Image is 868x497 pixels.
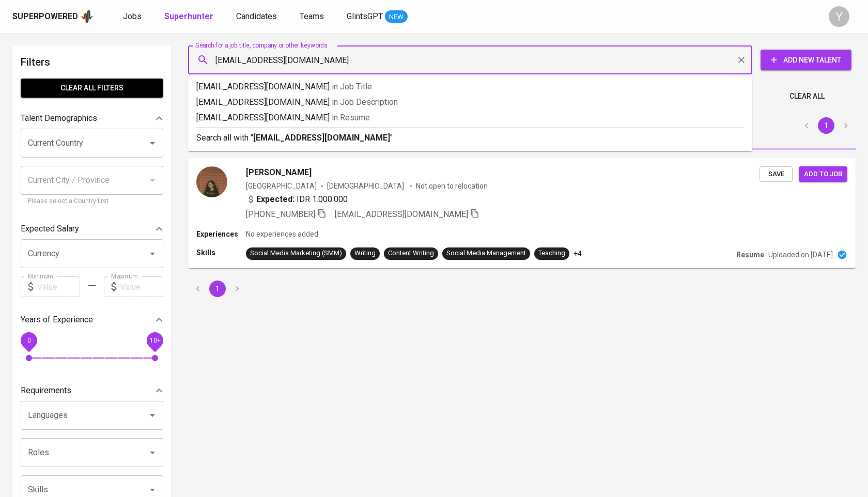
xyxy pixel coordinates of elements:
p: Years of Experience [21,314,93,326]
button: page 1 [818,117,834,134]
button: Clear [734,53,749,67]
div: Years of Experience [21,309,163,330]
a: Superpoweredapp logo [12,9,94,24]
div: Social Media Marketing (SMM) [250,248,342,258]
h6: Filters [21,54,163,70]
button: Open [145,483,160,497]
span: Clear All [789,90,825,103]
a: [PERSON_NAME][GEOGRAPHIC_DATA][DEMOGRAPHIC_DATA] Not open to relocationExpected: IDR 1.000.000[PH... [188,158,856,268]
p: Skills [196,247,246,258]
span: Clear All filters [29,82,155,95]
span: [PERSON_NAME] [246,166,312,179]
span: Save [765,168,787,180]
span: Candidates [236,11,277,21]
div: Expected Salary [21,219,163,239]
span: in Resume [332,113,370,122]
span: 0 [27,337,30,344]
p: [EMAIL_ADDRESS][DOMAIN_NAME] [196,81,744,93]
b: Superhunter [164,11,213,21]
div: Writing [354,248,376,258]
a: Jobs [123,10,144,23]
div: Superpowered [12,11,78,23]
img: app logo [80,9,94,24]
p: +4 [574,248,582,259]
a: GlintsGPT NEW [347,10,408,23]
span: Teams [300,11,324,21]
p: No experiences added [246,229,318,239]
span: GlintsGPT [347,11,383,21]
span: in Job Description [332,97,398,107]
p: Not open to relocation [416,181,488,191]
a: Candidates [236,10,279,23]
span: 10+ [149,337,160,344]
button: Open [145,408,160,423]
button: Save [760,166,793,182]
p: Resume [736,250,764,260]
p: Talent Demographics [21,112,97,125]
div: Content Writing [388,248,434,258]
span: Jobs [123,11,142,21]
span: [EMAIL_ADDRESS][DOMAIN_NAME] [335,209,468,219]
a: Teams [300,10,326,23]
span: [DEMOGRAPHIC_DATA] [327,181,406,191]
a: Superhunter [164,10,215,23]
span: in Job Title [332,82,372,91]
button: Open [145,445,160,460]
button: Open [145,246,160,261]
button: Clear All filters [21,79,163,98]
div: Teaching [538,248,565,258]
input: Value [37,276,80,297]
p: Experiences [196,229,246,239]
span: Add New Talent [769,54,843,67]
p: Requirements [21,384,71,397]
button: Add New Talent [761,50,851,70]
p: Search all with " " [196,132,744,144]
span: NEW [385,12,408,22]
div: IDR 1.000.000 [246,193,348,206]
div: Requirements [21,380,163,401]
div: Social Media Management [446,248,526,258]
div: [GEOGRAPHIC_DATA] [246,181,317,191]
nav: pagination navigation [797,117,856,134]
span: Add to job [804,168,842,180]
button: Add to job [799,166,847,182]
p: Expected Salary [21,223,79,235]
img: 5bcbcae1d01323575eea187bf1b3b40d.jpg [196,166,227,197]
span: [PHONE_NUMBER] [246,209,315,219]
div: Y [829,6,849,27]
p: Please select a Country first [28,196,156,207]
p: [EMAIL_ADDRESS][DOMAIN_NAME] [196,112,744,124]
nav: pagination navigation [188,281,247,297]
p: [EMAIL_ADDRESS][DOMAIN_NAME] [196,96,744,108]
b: Expected: [256,193,295,206]
div: Talent Demographics [21,108,163,129]
input: Value [120,276,163,297]
button: Open [145,136,160,150]
button: Clear All [785,87,829,106]
b: [EMAIL_ADDRESS][DOMAIN_NAME] [253,133,390,143]
button: page 1 [209,281,226,297]
p: Uploaded on [DATE] [768,250,833,260]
